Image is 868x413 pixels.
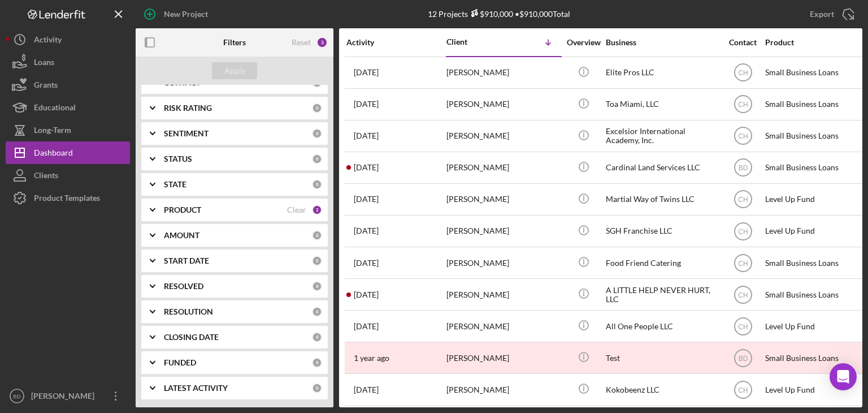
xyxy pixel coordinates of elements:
div: All One People LLC [606,311,719,341]
div: 0 [312,332,322,342]
button: New Project [136,3,219,25]
div: 0 [312,128,322,139]
b: FUNDED [164,358,196,367]
div: 0 [312,154,322,164]
button: Export [798,3,862,25]
div: Excelsior International Academy, Inc. [606,121,719,151]
text: CH [738,227,748,235]
div: Kokobeenz LLC [606,375,719,405]
text: BD [13,393,20,399]
time: 2024-04-05 17:32 [354,354,389,363]
b: LATEST ACTIVITY [164,384,228,393]
div: 0 [312,281,322,291]
div: Test [606,343,719,373]
div: 0 [312,230,322,240]
div: $910,000 [468,9,513,19]
text: CH [738,196,748,204]
div: Cardinal Land Services LLC [606,153,719,183]
div: Loans [34,51,54,76]
div: Apply [224,62,245,79]
div: New Project [164,3,208,25]
div: Elite Pros LLC [606,58,719,88]
div: Clear [287,205,306,214]
div: [PERSON_NAME] [446,58,559,88]
b: SENTIMENT [164,129,209,138]
text: CH [738,386,748,394]
div: Product Templates [34,187,100,212]
button: Product Templates [6,187,130,209]
text: BD [738,354,748,362]
div: [PERSON_NAME] [446,375,559,405]
button: Activity [6,28,130,51]
div: [PERSON_NAME] [446,311,559,341]
div: Martial Way of Twins LLC [606,184,719,214]
div: Overview [562,38,605,47]
div: Activity [34,28,62,54]
div: A LITTLE HELP NEVER HURT, LLC [606,279,719,309]
div: Food Friend Catering [606,248,719,278]
div: Grants [34,74,58,99]
div: [PERSON_NAME] [446,279,559,309]
div: 3 [316,37,328,48]
button: Clients [6,164,130,187]
div: Dashboard [34,141,73,167]
button: Educational [6,96,130,119]
div: Educational [34,96,76,122]
div: Contact [722,38,764,47]
time: 2025-08-29 18:00 [354,259,379,268]
time: 2025-08-27 15:15 [354,226,379,235]
div: Business [606,38,719,47]
time: 2025-07-23 21:22 [354,322,379,331]
div: Toa Miami, LLC [606,89,719,119]
div: Clients [34,164,58,190]
div: 0 [312,358,322,368]
div: [PERSON_NAME] [446,89,559,119]
div: SGH Franchise LLC [606,216,719,246]
b: RESOLVED [164,282,203,291]
time: 2025-08-06 20:25 [354,290,379,299]
div: Reset [292,38,311,47]
div: [PERSON_NAME] [446,216,559,246]
time: 2025-08-20 16:45 [354,68,379,77]
button: Long-Term [6,119,130,141]
div: 2 [312,205,322,215]
div: 0 [312,179,322,190]
div: 0 [312,256,322,266]
text: CH [738,132,748,140]
time: 2025-09-10 15:09 [354,163,379,172]
b: PRODUCT [164,205,201,214]
div: Activity [346,38,445,47]
div: [PERSON_NAME] [446,184,559,214]
b: STATUS [164,154,192,164]
div: [PERSON_NAME] [28,385,102,410]
b: STATE [164,180,186,189]
div: Open Intercom Messenger [830,363,857,390]
div: 0 [312,383,322,393]
button: Loans [6,51,130,74]
button: Dashboard [6,141,130,164]
div: 12 Projects • $910,000 Total [428,9,570,19]
button: BD[PERSON_NAME] [6,385,130,407]
b: CLOSING DATE [164,333,219,342]
div: 0 [312,103,322,113]
time: 2025-08-17 04:46 [354,100,379,109]
button: Grants [6,74,130,96]
div: 0 [312,307,322,317]
div: Long-Term [34,119,71,144]
time: 2025-08-17 19:50 [354,131,379,140]
div: [PERSON_NAME] [446,153,559,183]
div: [PERSON_NAME] [446,121,559,151]
div: [PERSON_NAME] [446,343,559,373]
b: START DATE [164,256,209,265]
div: Export [810,3,834,25]
b: RISK RATING [164,104,212,113]
b: AMOUNT [164,231,199,240]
